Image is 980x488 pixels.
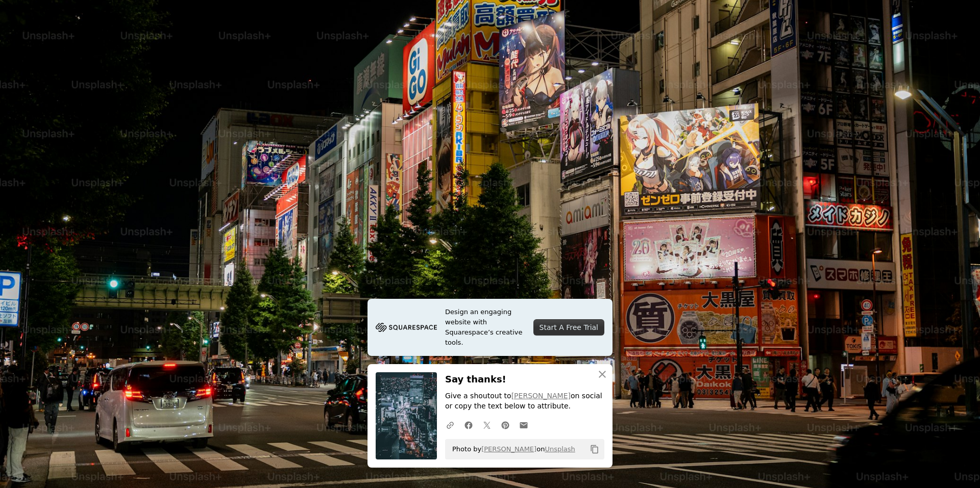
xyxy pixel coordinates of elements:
h3: Say thanks! [445,372,604,387]
button: Copy to clipboard [586,441,603,458]
a: Design an engaging website with Squarespace’s creative tools.Start A Free Trial [367,299,612,356]
div: Start A Free Trial [533,319,604,336]
span: Design an engaging website with Squarespace’s creative tools. [445,307,525,348]
a: [PERSON_NAME] [481,445,536,453]
a: Share on Pinterest [496,415,514,435]
a: Share over email [514,415,533,435]
a: [PERSON_NAME] [511,392,571,400]
a: Unsplash [545,445,575,453]
a: Share on Facebook [459,415,478,435]
a: Share on Twitter [478,415,496,435]
img: file-1705255347840-230a6ab5bca9image [376,320,437,335]
span: Photo by on [447,441,575,457]
p: Give a shoutout to on social or copy the text below to attribute. [445,391,604,412]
